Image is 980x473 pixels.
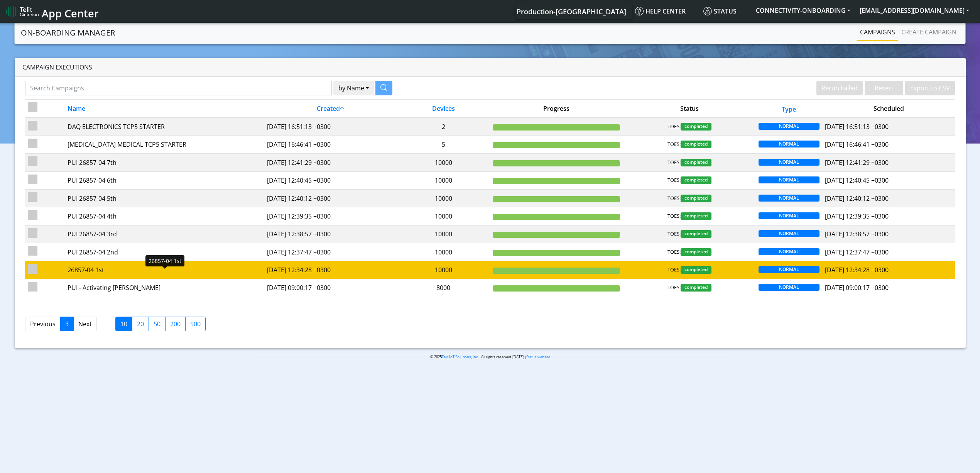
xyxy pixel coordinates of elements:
span: TOES: [667,123,681,131]
span: completed [681,159,711,166]
td: 10000 [397,243,490,261]
td: [DATE] 12:38:57 +0300 [264,225,397,243]
span: TOES: [667,195,681,202]
div: PUI 26857-04 7th [68,158,261,167]
span: [DATE] 12:40:45 +0300 [825,176,889,185]
td: [DATE] 12:34:28 +0300 [264,261,397,279]
span: TOES: [667,176,681,184]
a: Status [700,3,751,19]
td: 5 [397,136,490,153]
a: Next [73,317,97,331]
button: Rerun Failed [816,81,863,95]
span: [DATE] 12:39:35 +0300 [825,212,889,220]
span: completed [681,176,711,184]
label: 500 [185,317,206,331]
span: completed [681,266,711,274]
div: Campaign Executions [15,58,966,77]
span: completed [681,141,711,148]
label: 20 [132,317,149,331]
a: Help center [632,3,700,19]
label: 10 [115,317,132,331]
span: completed [681,212,711,220]
a: Campaigns [857,24,898,40]
button: by Name [333,81,374,95]
td: [DATE] 12:40:12 +0300 [264,189,397,207]
span: NORMAL [759,176,819,183]
div: PUI 26857-04 3rd [68,229,261,239]
span: [DATE] 09:00:17 +0300 [825,283,889,292]
th: Status [623,100,755,118]
span: [DATE] 12:41:29 +0300 [825,158,889,167]
span: [DATE] 12:37:47 +0300 [825,248,889,256]
th: Name [65,100,264,118]
span: [DATE] 12:34:28 +0300 [825,266,889,274]
label: 50 [149,317,166,331]
th: Progress [490,100,623,118]
a: Status website [526,354,550,359]
span: completed [681,123,711,131]
span: TOES: [667,284,681,292]
span: NORMAL [759,230,819,237]
td: [DATE] 12:39:35 +0300 [264,207,397,225]
p: © 2025 . All rights reserved.[DATE] | [251,354,729,360]
div: PUI - Activating [PERSON_NAME] [68,283,261,292]
span: NORMAL [759,195,819,202]
td: 10000 [397,189,490,207]
td: 10000 [397,171,490,189]
span: [DATE] 12:38:57 +0300 [825,230,889,238]
input: Search Campaigns [25,81,332,95]
td: [DATE] 12:37:47 +0300 [264,243,397,261]
span: TOES: [667,248,681,256]
td: 8000 [397,279,490,297]
a: App Center [6,3,98,20]
span: [DATE] 16:46:41 +0300 [825,140,889,149]
td: 10000 [397,154,490,171]
a: On-Boarding Manager [21,25,115,41]
span: TOES: [667,212,681,220]
div: [MEDICAL_DATA] MEDICAL TCP5 STARTER [68,140,261,149]
td: [DATE] 16:51:13 +0300 [264,117,397,136]
button: CONNECTIVITY-ONBOARDING [751,3,855,17]
span: TOES: [667,159,681,166]
span: [DATE] 16:51:13 +0300 [825,122,889,131]
a: Create campaign [898,24,960,40]
a: Your current platform instance [516,3,626,19]
td: 10000 [397,261,490,279]
a: Previous [25,317,61,331]
span: NORMAL [759,123,819,130]
th: Devices [397,100,490,118]
th: Scheduled [822,100,955,118]
div: PUI 26857-04 6th [68,176,261,185]
span: NORMAL [759,266,819,273]
img: knowledge.svg [635,7,644,15]
span: TOES: [667,266,681,274]
img: status.svg [703,7,712,15]
span: Status [703,7,737,15]
button: Revert [865,81,903,95]
span: NORMAL [759,284,819,291]
span: NORMAL [759,141,819,147]
td: [DATE] 12:40:45 +0300 [264,171,397,189]
div: PUI 26857-04 5th [68,194,261,203]
td: 10000 [397,225,490,243]
div: 26857-04 1st [68,265,261,275]
span: completed [681,230,711,238]
a: 3 [60,317,74,331]
button: Export to CSV [905,81,955,95]
td: 10000 [397,207,490,225]
span: NORMAL [759,212,819,219]
div: DAQ ELECTRONICS TCP5 STARTER [68,122,261,131]
span: completed [681,284,711,292]
div: PUI 26857-04 2nd [68,248,261,257]
td: [DATE] 09:00:17 +0300 [264,279,397,297]
a: Telit IoT Solutions, Inc. [442,354,479,359]
th: Type [756,100,822,118]
span: App Center [42,6,99,20]
img: logo-telit-cinterion-gw-new.png [6,5,39,18]
td: [DATE] 12:41:29 +0300 [264,154,397,171]
span: NORMAL [759,159,819,166]
span: Production-[GEOGRAPHIC_DATA] [517,7,626,16]
button: [EMAIL_ADDRESS][DOMAIN_NAME] [855,3,974,17]
span: TOES: [667,230,681,238]
span: completed [681,195,711,202]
